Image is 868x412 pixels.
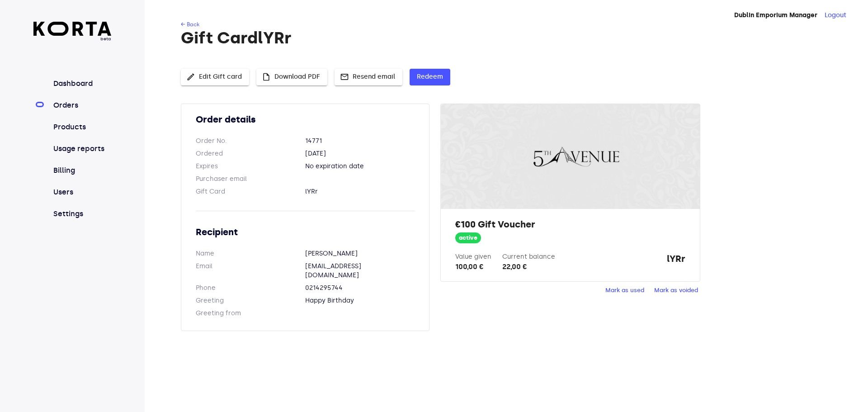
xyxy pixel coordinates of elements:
[335,69,402,85] button: Resend email
[52,165,112,176] a: Billing
[52,143,112,154] a: Usage reports
[305,284,415,293] dd: 0214295744
[825,11,846,20] button: Logout
[52,100,112,111] a: Orders
[417,71,443,83] span: Redeem
[652,284,700,298] button: Mark as voided
[667,252,685,272] strong: lYRr
[52,208,112,219] a: Settings
[181,72,249,80] a: Edit Gift card
[33,22,112,36] img: Korta
[52,122,112,133] a: Products
[340,72,349,81] span: mail
[605,285,644,296] span: Mark as used
[196,296,305,305] dt: Greeting
[603,284,646,298] button: Mark as used
[455,261,491,272] div: 100,00 €
[305,149,415,158] dd: [DATE]
[181,69,249,85] button: Edit Gift card
[196,249,305,258] dt: Name
[305,137,415,146] dd: 14771
[264,71,320,83] span: Download PDF
[196,309,305,318] dt: Greeting from
[33,36,112,42] span: beta
[196,284,305,293] dt: Phone
[196,187,305,196] dt: Gift Card
[455,218,685,231] h2: €100 Gift Voucher
[502,253,555,260] label: Current balance
[52,78,112,89] a: Dashboard
[196,162,305,171] dt: Expires
[734,11,817,19] strong: Dublin Emporium Manager
[33,22,112,42] a: beta
[196,226,415,238] h2: Recipient
[305,249,415,258] dd: [PERSON_NAME]
[181,29,830,47] h1: Gift Card lYRr
[186,72,195,81] span: edit
[196,262,305,280] dt: Email
[52,187,112,198] a: Users
[455,234,481,242] span: active
[305,262,415,280] dd: [EMAIL_ADDRESS][DOMAIN_NAME]
[196,149,305,158] dt: Ordered
[196,137,305,146] dt: Order No.
[188,71,242,83] span: Edit Gift card
[305,162,415,171] dd: No expiration date
[196,175,305,184] dt: Purchaser email
[654,285,698,296] span: Mark as voided
[305,296,415,305] dd: Happy Birthday
[262,72,271,81] span: insert_drive_file
[196,113,415,126] h2: Order details
[181,21,199,28] a: ← Back
[410,69,450,85] button: Redeem
[455,253,491,260] label: Value given
[305,187,415,196] dd: lYRr
[342,71,395,83] span: Resend email
[256,69,327,85] button: Download PDF
[502,261,555,272] div: 22,00 €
